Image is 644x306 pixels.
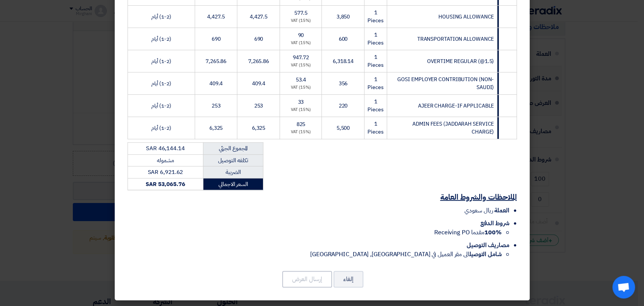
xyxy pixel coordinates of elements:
[296,120,305,128] span: 825
[128,143,203,155] td: SAR 46,144.14
[397,75,494,91] span: GOSI EMPLOYER CONTRIBUTION (NON-SAUDI)
[128,250,502,259] li: الى مقر العميل في [GEOGRAPHIC_DATA], [GEOGRAPHIC_DATA]
[254,102,263,110] span: 253
[417,35,494,43] span: TRANSPORTATION ALLOWANCE
[146,180,185,188] strong: SAR 53,065.76
[283,18,318,24] div: (15%) VAT
[151,124,171,132] span: (1-2) أيام
[283,62,318,69] div: (15%) VAT
[148,168,183,176] span: SAR 6,921.62
[338,35,347,43] span: 600
[464,206,493,215] span: ريال سعودي
[283,40,318,46] div: (15%) VAT
[151,13,171,21] span: (1-2) أيام
[250,13,267,21] span: 4,427.5
[283,107,318,113] div: (15%) VAT
[427,57,494,65] span: OVERTIME REGULAR (@1.5)
[367,9,383,25] span: 1 Pieces
[333,57,354,65] span: 6,318.14
[151,35,171,43] span: (1-2) أيام
[337,124,350,132] span: 5,500
[151,102,171,110] span: (1-2) أيام
[209,80,223,88] span: 409.4
[212,102,221,110] span: 253
[203,166,263,178] td: الضريبة
[484,228,502,237] strong: 100%
[367,75,383,91] span: 1 Pieces
[412,120,494,136] span: ADMIN FEES (JADDARAH SERVICE CHARGE)
[418,102,494,110] span: AJEER CHARGE-IF APPLICABLE
[469,250,502,259] strong: شامل التوصيل
[151,57,171,65] span: (1-2) أيام
[293,54,309,62] span: 947.72
[294,9,308,17] span: 577.5
[298,98,304,106] span: 33
[282,271,332,288] button: إرسال العرض
[207,13,225,21] span: 4,427.5
[338,102,347,110] span: 220
[203,154,263,166] td: تكلفه التوصيل
[494,206,509,215] span: العملة
[298,31,304,39] span: 90
[467,241,509,250] span: مصاريف التوصيل
[203,143,263,155] td: المجموع الجزئي
[157,156,174,165] span: مشموله
[206,57,226,65] span: 7,265.86
[438,13,494,21] span: HOUSING ALLOWANCE
[612,276,635,298] div: Open chat
[367,120,383,136] span: 1 Pieces
[252,80,266,88] span: 409.4
[440,191,517,203] u: الملاحظات والشروط العامة
[367,53,383,69] span: 1 Pieces
[334,271,363,288] button: إلغاء
[248,57,269,65] span: 7,265.86
[283,85,318,91] div: (15%) VAT
[480,219,509,228] span: شروط الدفع
[296,76,306,84] span: 53.4
[254,35,263,43] span: 690
[203,178,263,190] td: السعر الاجمالي
[209,124,223,132] span: 6,325
[151,80,171,88] span: (1-2) أيام
[337,13,350,21] span: 3,850
[252,124,266,132] span: 6,325
[283,129,318,135] div: (15%) VAT
[367,31,383,47] span: 1 Pieces
[338,80,347,88] span: 356
[212,35,221,43] span: 690
[367,98,383,114] span: 1 Pieces
[434,228,502,237] span: مقدما Receiving PO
